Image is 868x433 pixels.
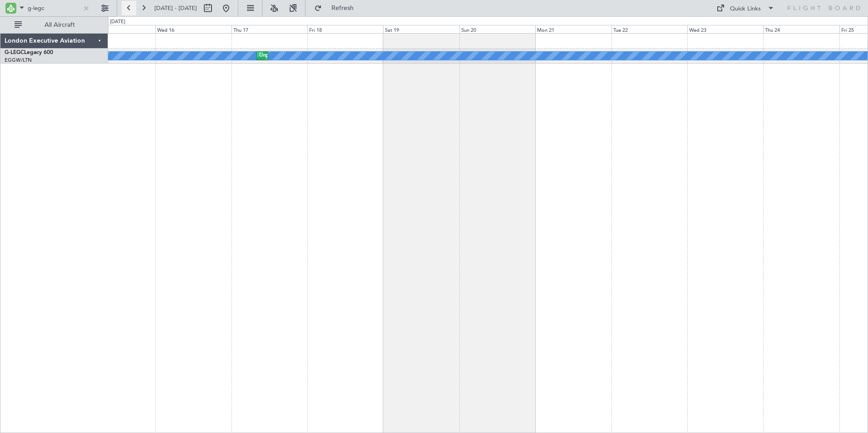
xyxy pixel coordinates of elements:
[687,25,763,33] div: Wed 23
[612,25,687,33] div: Tue 22
[459,25,535,33] div: Sun 20
[730,5,761,14] div: Quick Links
[310,1,365,15] button: Refresh
[5,50,24,55] span: G-LEGC
[324,5,362,11] span: Refresh
[307,25,383,33] div: Fri 18
[110,18,125,26] div: [DATE]
[535,25,611,33] div: Mon 21
[155,25,231,33] div: Wed 16
[79,25,155,33] div: Tue 15
[712,1,779,15] button: Quick Links
[154,4,197,12] span: [DATE] - [DATE]
[24,22,96,28] span: All Aircraft
[232,25,307,33] div: Thu 17
[383,25,459,33] div: Sat 19
[5,57,32,64] a: EGGW/LTN
[5,50,53,55] a: G-LEGCLegacy 600
[763,25,839,33] div: Thu 24
[259,49,409,63] div: Unplanned Maint [GEOGRAPHIC_DATA] ([GEOGRAPHIC_DATA])
[28,1,80,15] input: A/C (Reg. or Type)
[10,18,99,32] button: All Aircraft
